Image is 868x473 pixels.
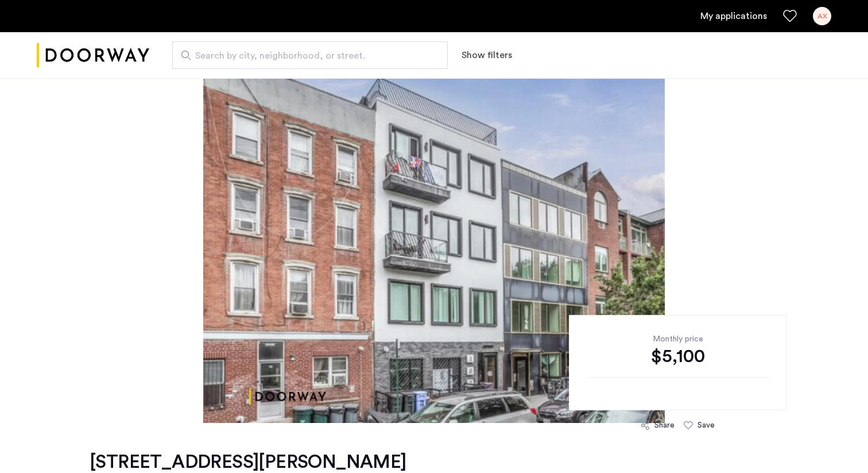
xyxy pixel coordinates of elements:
img: logo [37,34,149,77]
div: AX [813,7,831,25]
div: $5,100 [587,345,768,368]
span: Search by city, neighborhood, or street. [195,49,416,63]
div: Share [654,420,675,431]
a: My application [700,9,767,23]
img: apartment [203,78,665,423]
div: Monthly price [587,333,768,345]
a: Cazamio logo [37,34,149,77]
div: Save [697,420,715,431]
a: Favorites [783,9,797,23]
input: Apartment Search [172,41,448,69]
button: Show or hide filters [462,48,512,62]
